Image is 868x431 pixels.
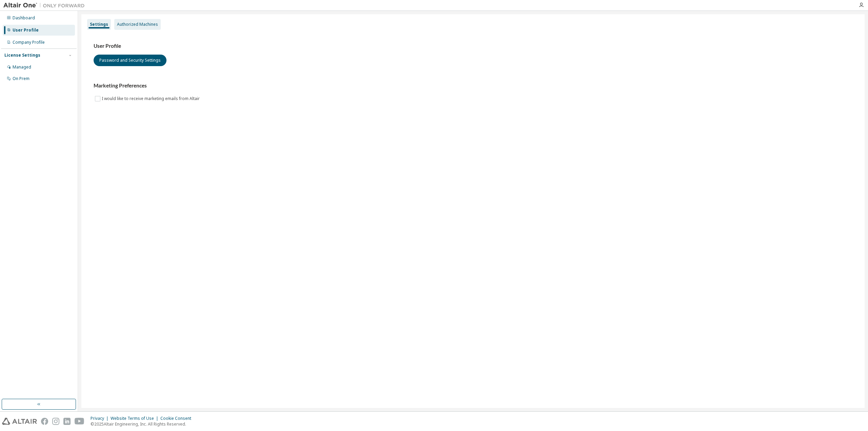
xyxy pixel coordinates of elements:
[63,418,71,425] img: linkedin.svg
[94,82,852,89] h3: Marketing Preferences
[91,421,195,427] p: © 2025 Altair Engineering, Inc. All Rights Reserved.
[13,27,39,33] div: User Profile
[41,418,48,425] img: facebook.svg
[4,53,40,58] div: License Settings
[91,416,111,421] div: Privacy
[111,416,160,421] div: Website Terms of Use
[94,43,852,50] h3: User Profile
[52,418,59,425] img: instagram.svg
[2,418,37,425] img: altair_logo.svg
[13,15,35,21] div: Dashboard
[13,76,29,81] div: On Prem
[13,64,31,70] div: Managed
[90,22,108,27] div: Settings
[3,2,88,9] img: Altair One
[102,95,201,103] label: I would like to receive marketing emails from Altair
[160,416,195,421] div: Cookie Consent
[75,418,84,425] img: youtube.svg
[117,22,158,27] div: Authorized Machines
[94,55,166,66] button: Password and Security Settings
[13,40,45,45] div: Company Profile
